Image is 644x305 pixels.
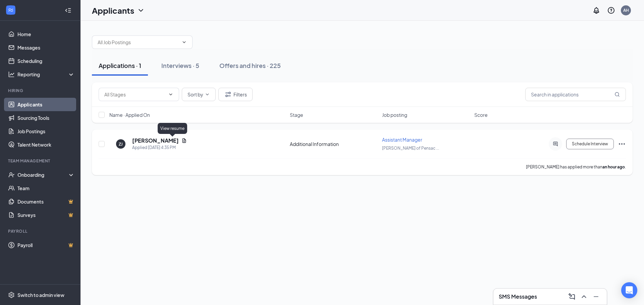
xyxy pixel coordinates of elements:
span: Job posting [382,111,407,118]
div: Applied [DATE] 4:35 PM [132,144,187,151]
svg: Collapse [65,7,71,14]
a: Scheduling [17,54,75,68]
button: Sort byChevronDown [182,88,216,101]
button: Minimize [591,291,601,302]
input: Search in applications [525,88,626,101]
svg: ActiveChat [551,141,559,147]
svg: ChevronDown [137,6,145,14]
div: Open Intercom Messenger [621,282,637,298]
a: DocumentsCrown [17,195,75,208]
div: Offers and hires · 225 [219,61,281,70]
svg: ChevronDown [168,92,173,97]
svg: MagnifyingGlass [614,92,620,97]
b: an hour ago [602,164,625,169]
svg: Settings [8,292,15,298]
svg: Document [181,138,187,143]
p: [PERSON_NAME] has applied more than . [526,164,626,170]
input: All Job Postings [98,39,179,46]
a: PayrollCrown [17,238,75,252]
div: ZJ [119,141,123,147]
div: Onboarding [17,171,69,178]
h5: [PERSON_NAME] [132,137,179,144]
svg: QuestionInfo [607,6,615,14]
a: Applicants [17,98,75,111]
a: Talent Network [17,138,75,151]
svg: ComposeMessage [568,293,576,301]
svg: Analysis [8,71,15,78]
div: Reporting [17,71,75,78]
button: ChevronUp [579,291,589,302]
svg: ChevronDown [181,40,187,45]
a: Home [17,27,75,41]
span: Score [474,111,488,118]
div: Interviews · 5 [161,61,199,70]
span: Sort by [187,92,203,97]
div: View resume [158,123,187,134]
span: Name · Applied On [109,111,150,118]
a: Messages [17,41,75,54]
button: ComposeMessage [567,291,577,302]
button: Schedule Interview [566,139,614,149]
svg: ChevronDown [205,92,210,97]
div: AH [623,7,629,13]
div: Additional Information [290,141,378,147]
input: All Stages [104,91,165,98]
svg: UserCheck [8,171,15,178]
svg: Minimize [592,293,600,301]
svg: Ellipses [618,140,626,148]
span: [PERSON_NAME] of Pensac ... [382,146,439,151]
a: Sourcing Tools [17,111,75,125]
span: Stage [290,111,303,118]
div: Applications · 1 [99,61,141,70]
svg: Notifications [592,6,600,14]
a: SurveysCrown [17,208,75,222]
svg: WorkstreamLogo [7,7,14,13]
div: Team Management [8,158,73,164]
h3: SMS Messages [499,293,537,300]
button: Filter Filters [218,88,253,101]
div: Hiring [8,88,73,93]
a: Job Postings [17,125,75,138]
div: Switch to admin view [17,292,64,298]
svg: Filter [224,90,232,98]
div: Payroll [8,228,73,234]
a: Team [17,181,75,195]
svg: ChevronUp [580,293,588,301]
span: Assistant Manager [382,137,422,143]
h1: Applicants [92,5,134,16]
